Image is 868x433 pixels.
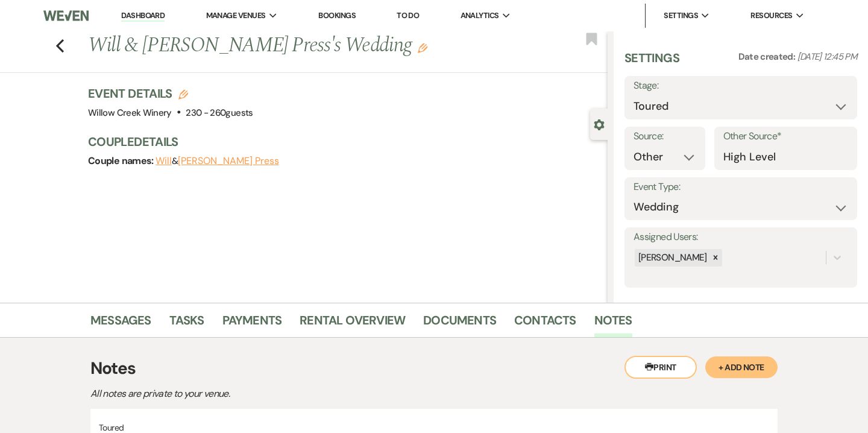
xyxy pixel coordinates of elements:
[664,10,698,22] span: Settings
[90,356,778,381] h3: Notes
[705,356,778,378] button: + Add Note
[514,311,576,337] a: Contacts
[624,356,697,379] button: Print
[222,311,282,337] a: Payments
[634,229,848,246] label: Assigned Users:
[156,156,172,166] button: Will
[88,133,596,150] h3: Couple Details
[634,128,696,145] label: Source:
[169,311,204,337] a: Tasks
[635,249,709,267] div: [PERSON_NAME]
[90,386,512,402] p: All notes are private to your venue.
[88,154,156,167] span: Couple names:
[624,49,679,76] h3: Settings
[738,51,797,63] span: Date created:
[318,10,356,21] a: Bookings
[90,311,151,337] a: Messages
[88,107,172,119] span: Willow Creek Winery
[594,311,632,337] a: Notes
[178,156,278,166] button: [PERSON_NAME] Press
[423,311,496,337] a: Documents
[397,10,419,21] a: To Do
[750,10,792,22] span: Resources
[418,42,427,53] button: Edit
[300,311,405,337] a: Rental Overview
[121,10,165,22] a: Dashboard
[88,31,499,60] h1: Will & [PERSON_NAME] Press's Wedding
[186,107,253,119] span: 230 - 260 guests
[88,85,253,102] h3: Event Details
[634,179,848,196] label: Event Type:
[797,51,857,63] span: [DATE] 12:45 PM
[723,128,848,145] label: Other Source*
[43,3,89,28] img: Weven Logo
[594,118,605,130] button: Close lead details
[156,155,279,167] span: &
[206,10,266,22] span: Manage Venues
[634,77,848,95] label: Stage:
[461,10,499,22] span: Analytics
